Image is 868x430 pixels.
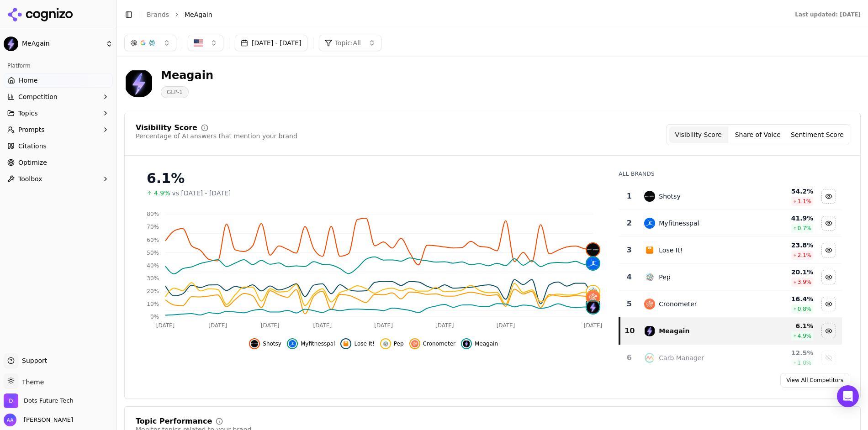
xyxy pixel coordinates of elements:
[659,192,680,201] div: Shotsy
[147,275,159,282] tspan: 30%
[623,218,635,229] div: 2
[463,340,470,347] img: meagain
[394,340,404,347] span: Pep
[289,340,296,347] img: myfitnesspal
[18,109,38,118] span: Topics
[788,126,847,143] button: Sentiment Score
[821,216,836,231] button: Hide myfitnesspal data
[659,246,683,255] div: Lose It!
[728,126,788,143] button: Share of Voice
[624,325,635,336] div: 10
[821,297,836,311] button: Hide cronometer data
[4,122,113,137] button: Prompts
[19,76,37,85] span: Home
[659,219,699,228] div: Myfitnesspal
[4,414,73,426] button: Open user button
[756,321,813,330] div: 6.1 %
[147,237,159,243] tspan: 60%
[644,352,655,363] img: carb manager
[18,92,58,101] span: Competition
[261,322,280,329] tspan: [DATE]
[147,11,169,18] a: Brands
[423,340,455,347] span: Cronometer
[821,243,836,257] button: Hide lose it! data
[342,340,349,347] img: lose it!
[587,291,599,304] img: cronometer
[644,325,655,336] img: meagain
[4,73,113,88] a: Home
[461,338,498,349] button: Hide meagain data
[18,158,47,167] span: Optimize
[644,191,655,202] img: shotsy
[644,218,655,229] img: myfitnesspal
[659,326,689,336] div: Meagain
[147,262,159,269] tspan: 40%
[587,257,599,270] img: myfitnesspal
[821,270,836,284] button: Hide pep data
[147,211,159,217] tspan: 80%
[821,189,836,204] button: Hide shotsy data
[18,125,45,134] span: Prompts
[4,139,113,153] a: Citations
[4,414,16,426] img: Ameer Asghar
[22,40,102,48] span: MeAgain
[411,340,418,347] img: cronometer
[821,324,836,338] button: Hide meagain data
[380,338,404,349] button: Hide pep data
[4,155,113,170] a: Optimize
[623,272,635,283] div: 4
[659,353,704,362] div: Carb Manager
[623,352,635,363] div: 6
[156,322,175,329] tspan: [DATE]
[798,278,812,286] span: 3.9 %
[756,267,813,277] div: 20.1 %
[154,189,170,198] span: 4.9%
[4,393,74,408] button: Open organization switcher
[20,416,73,424] span: [PERSON_NAME]
[4,37,18,51] img: MeAgain
[354,340,374,347] span: Lose It!
[837,385,859,407] div: Open Intercom Messenger
[136,131,297,141] div: Percentage of AI answers that mention your brand
[185,10,212,19] span: MeAgain
[798,225,812,232] span: 0.7 %
[374,322,393,329] tspan: [DATE]
[18,142,47,151] span: Citations
[18,378,44,386] span: Theme
[208,322,227,329] tspan: [DATE]
[194,38,203,47] img: United States
[756,348,813,357] div: 12.5 %
[4,89,113,104] button: Competition
[147,250,159,256] tspan: 50%
[795,11,861,18] div: Last updated: [DATE]
[623,245,635,256] div: 3
[147,10,777,19] nav: breadcrumb
[659,299,697,309] div: Cronometer
[24,397,74,405] span: Dots Future Tech
[251,340,258,347] img: shotsy
[756,187,813,196] div: 54.2 %
[587,243,599,256] img: shotsy
[136,418,212,425] div: Topic Performance
[821,351,836,365] button: Show carb manager data
[124,68,153,98] img: MeAgain
[644,299,655,309] img: cronometer
[780,373,849,388] a: View All Competitors
[659,273,670,282] div: Pep
[4,172,113,186] button: Toolbox
[619,237,842,264] tr: 3lose it!Lose It!23.8%2.1%Hide lose it! data
[335,38,361,47] span: Topic: All
[619,291,842,318] tr: 5cronometerCronometer16.4%0.8%Hide cronometer data
[497,322,515,329] tspan: [DATE]
[147,288,159,294] tspan: 20%
[4,106,113,121] button: Topics
[798,252,812,259] span: 2.1 %
[409,338,455,349] button: Hide cronometer data
[584,322,603,329] tspan: [DATE]
[798,359,812,367] span: 1.0 %
[4,393,18,408] img: Dots Future Tech
[619,210,842,237] tr: 2myfitnesspalMyfitnesspal41.9%0.7%Hide myfitnesspal data
[619,264,842,291] tr: 4pepPep20.1%3.9%Hide pep data
[798,305,812,313] span: 0.8 %
[756,214,813,223] div: 41.9 %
